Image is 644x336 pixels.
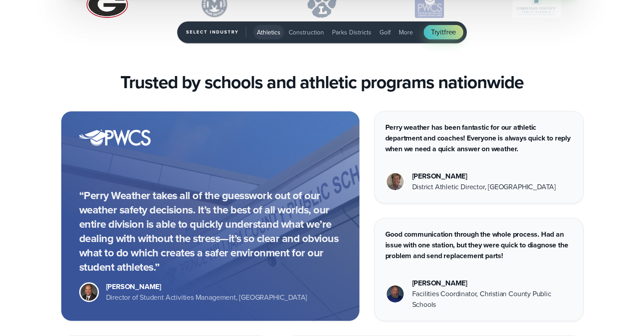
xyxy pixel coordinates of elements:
img: Vestavia Hills High School Headshot [387,173,404,190]
img: Christian County Public Schools Headshot [387,285,404,302]
span: More [399,28,413,37]
p: Good communication through the whole process. Had an issue with one station, but they were quick ... [385,229,572,261]
span: Parks Districts [332,28,371,37]
h3: Trusted by schools and athletic programs nationwide [120,72,524,93]
button: Golf [376,25,394,39]
span: Try free [431,27,456,38]
span: Construction [289,28,324,37]
span: Athletics [257,28,281,37]
button: Construction [285,25,328,39]
span: Golf [380,28,391,37]
div: [PERSON_NAME] [106,281,307,292]
button: More [395,25,417,39]
a: Tryitfree [424,25,463,39]
button: Athletics [253,25,284,39]
div: Facilities Coordinator, Christian County Public Schools [412,289,572,310]
div: District Athletic Director, [GEOGRAPHIC_DATA] [412,182,556,192]
div: [PERSON_NAME] [412,278,572,289]
span: Select Industry [186,27,246,38]
p: Perry weather has been fantastic for our athletic department and coaches! Everyone is always quic... [385,122,572,154]
div: [PERSON_NAME] [412,171,556,182]
div: Director of Student Activities Management, [GEOGRAPHIC_DATA] [106,292,307,303]
span: it [440,27,444,37]
p: “Perry Weather takes all of the guesswork out of our weather safety decisions. It’s the best of a... [79,188,341,274]
button: Parks Districts [328,25,375,39]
